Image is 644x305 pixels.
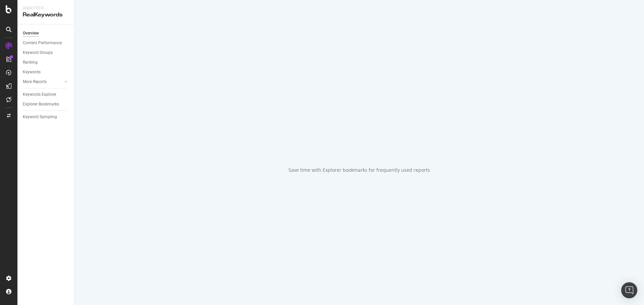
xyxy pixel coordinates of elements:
[23,113,57,121] div: Keyword Sampling
[23,69,69,76] a: Keywords
[335,132,383,156] div: animation
[23,113,69,121] a: Keyword Sampling
[23,49,69,56] a: Keyword Groups
[288,167,430,173] div: Save time with Explorer bookmarks for frequently used reports
[23,30,39,37] div: Overview
[23,49,53,56] div: Keyword Groups
[23,40,62,47] div: Content Performance
[23,101,69,108] a: Explorer Bookmarks
[23,59,38,66] div: Ranking
[23,78,63,85] a: More Reports
[23,59,69,66] a: Ranking
[23,101,59,108] div: Explorer Bookmarks
[23,40,69,47] a: Content Performance
[621,282,637,298] div: Open Intercom Messenger
[23,11,69,19] div: RealKeywords
[23,91,56,98] div: Keywords Explorer
[23,91,69,98] a: Keywords Explorer
[23,69,41,76] div: Keywords
[23,78,47,85] div: More Reports
[23,5,69,11] div: Analytics
[23,30,69,37] a: Overview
